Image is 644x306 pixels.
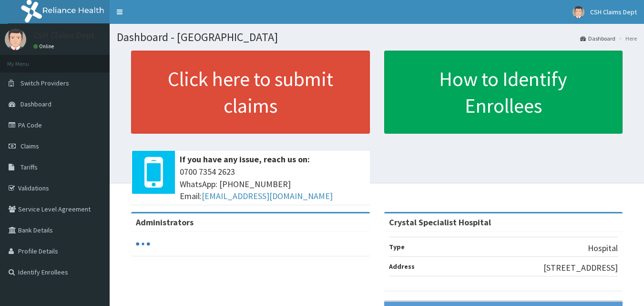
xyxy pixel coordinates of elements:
[20,79,69,87] span: Switch Providers
[180,154,310,165] b: If you have any issue, reach us on:
[136,237,150,251] svg: audio-loading
[20,163,38,171] span: Tariffs
[590,8,637,16] span: CSH Claims Dept
[33,31,95,40] p: CSH Claims Dept
[389,262,415,271] b: Address
[20,100,51,108] span: Dashboard
[543,262,618,274] p: [STREET_ADDRESS]
[20,142,39,150] span: Claims
[389,217,491,228] strong: Crystal Specialist Hospital
[180,166,365,202] span: 0700 7354 2623 WhatsApp: [PHONE_NUMBER] Email:
[5,29,26,50] img: User Image
[616,34,637,42] li: Here
[33,43,56,50] a: Online
[384,51,623,134] a: How to Identify Enrollees
[136,217,194,228] b: Administrators
[580,34,615,42] a: Dashboard
[131,51,370,134] a: Click here to submit claims
[117,31,637,43] h1: Dashboard - [GEOGRAPHIC_DATA]
[572,6,584,18] img: User Image
[202,190,333,201] a: [EMAIL_ADDRESS][DOMAIN_NAME]
[588,242,618,254] p: Hospital
[389,243,405,251] b: Type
